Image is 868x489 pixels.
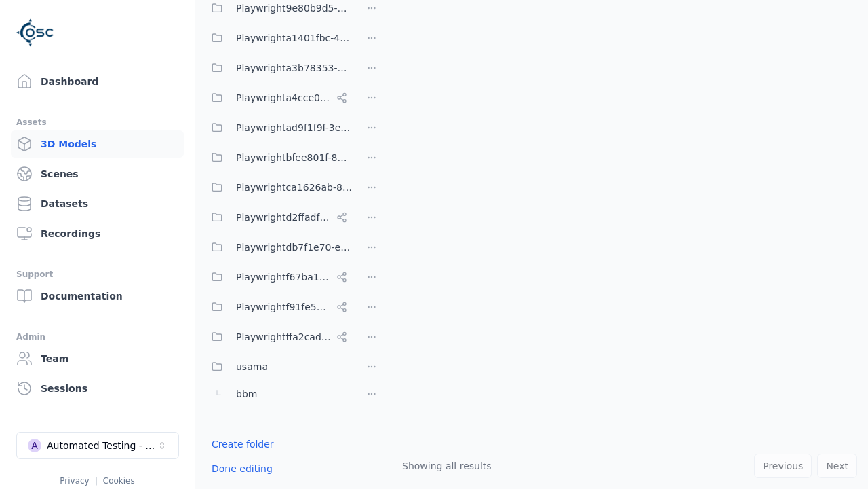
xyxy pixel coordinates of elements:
a: Recordings [11,220,184,247]
button: Playwrightbfee801f-8be1-42a6-b774-94c49e43b650 [203,144,353,171]
span: usama [236,359,268,375]
a: Dashboard [11,68,184,95]
span: Showing all results [402,460,492,471]
button: Playwrighta3b78353-5999-46c5-9eab-70007203469a [203,54,353,81]
button: Playwrightdb7f1e70-e54d-4da7-b38d-464ac70cc2ba [203,234,353,261]
span: Playwrightbfee801f-8be1-42a6-b774-94c49e43b650 [236,149,353,166]
button: Playwrightca1626ab-8cec-4ddc-b85a-2f9392fe08d1 [203,174,353,201]
span: Playwrighta1401fbc-43d7-48dd-a309-be935d99d708 [236,30,353,46]
a: Scenes [11,160,184,187]
button: Playwrightf91fe523-dd75-44f3-a953-451f6070cb42 [203,293,353,321]
span: Playwrightf91fe523-dd75-44f3-a953-451f6070cb42 [236,299,331,315]
span: | [95,476,98,486]
img: Logo [16,14,54,52]
button: Create folder [203,432,282,456]
div: Support [16,266,178,283]
span: Playwrightca1626ab-8cec-4ddc-b85a-2f9392fe08d1 [236,179,353,196]
span: Playwrighta4cce06a-a8e6-4c0d-bfc1-93e8d78d750a [236,90,331,106]
a: 3D Models [11,130,184,158]
span: Playwrighta3b78353-5999-46c5-9eab-70007203469a [236,60,353,76]
button: Playwrightf67ba199-386a-42d1-aebc-3b37e79c7296 [203,264,353,291]
a: Documentation [11,283,184,310]
button: Playwrightd2ffadf0-c973-454c-8fcf-dadaeffcb802 [203,204,353,231]
button: Done editing [203,456,281,481]
span: bbm [236,386,257,402]
button: Playwrightffa2cad8-0214-4c2f-a758-8e9593c5a37e [203,323,353,350]
div: A [28,439,41,452]
span: Playwrightd2ffadf0-c973-454c-8fcf-dadaeffcb802 [236,209,331,225]
a: Create folder [212,437,274,451]
div: Automated Testing - Playwright [47,439,157,452]
a: Datasets [11,190,184,217]
button: bbm [203,380,353,407]
span: Playwrightf67ba199-386a-42d1-aebc-3b37e79c7296 [236,269,331,285]
span: Playwrightdb7f1e70-e54d-4da7-b38d-464ac70cc2ba [236,239,353,255]
div: Assets [16,114,178,130]
div: Admin [16,329,178,345]
a: Cookies [103,476,135,486]
a: Sessions [11,375,184,402]
span: Playwrightad9f1f9f-3e6a-4231-8f19-c506bf64a382 [236,120,353,136]
button: Playwrightad9f1f9f-3e6a-4231-8f19-c506bf64a382 [203,114,353,141]
span: Playwrightffa2cad8-0214-4c2f-a758-8e9593c5a37e [236,329,331,345]
button: usama [203,353,353,380]
a: Privacy [60,476,89,486]
button: Playwrighta4cce06a-a8e6-4c0d-bfc1-93e8d78d750a [203,84,353,111]
a: Team [11,345,184,372]
button: Select a workspace [16,432,179,459]
button: Playwrighta1401fbc-43d7-48dd-a309-be935d99d708 [203,24,353,52]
